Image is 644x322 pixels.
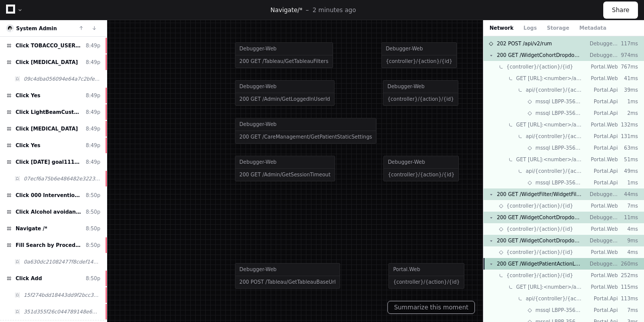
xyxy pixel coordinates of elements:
[590,144,618,152] p: Portal.Api
[590,98,618,105] p: Portal.Api
[16,42,82,49] span: Click TOBACCO_USER_CODE
[16,275,42,282] span: Click Add
[535,179,582,186] span: mssql LBPP-35677LBPortalDev
[497,214,582,221] span: 200 GET /WidgetCohortDropdown/StoreLastSelectedCohortId
[618,133,638,140] p: 131ms
[16,26,57,31] a: System Admin
[590,202,618,210] p: Portal.Web
[590,121,618,128] p: Portal.Web
[86,92,101,99] div: 8:49p
[16,108,82,116] span: Click LightBeamCustom
[618,306,638,314] p: 7ms
[24,75,100,83] span: 09c4dba056094e64a7c2bfebcf923551
[590,156,618,163] p: Portal.Web
[497,40,552,47] span: 202 POST /api/v2/rum
[618,295,638,302] p: 113ms
[590,225,618,233] p: Portal.Web
[312,6,356,14] p: 2 minutes ago
[86,208,101,216] div: 8:50p
[86,225,101,232] div: 8:50p
[507,248,574,256] span: {controller}/{action}/{id}
[590,248,618,256] p: Portal.Web
[590,190,618,198] p: Debugger-Web
[516,283,582,291] span: GET [URL]:<number>/api/Home/GetModule
[86,142,101,149] div: 8:49p
[86,108,101,116] div: 8:49p
[516,75,582,82] span: GET [URL]:<number>/api/Cohort/GetCohortListTimestamp
[507,225,574,233] span: {controller}/{action}/{id}
[618,190,638,198] p: 44ms
[618,167,638,175] p: 49ms
[590,167,618,175] p: Portal.Api
[535,144,582,152] span: mssql LBPP-35677LBPortalDev
[590,40,618,47] p: Debugger-Web
[603,2,638,19] button: Share
[516,121,582,128] span: GET [URL]:<number>/api/Cohort/GetCohortList?
[507,272,574,279] span: {controller}/{action}/{id}
[507,63,574,71] span: {controller}/{action}/{id}
[618,272,638,279] p: 252ms
[86,158,101,166] div: 8:49p
[387,301,475,314] button: Summarize this moment
[590,306,618,314] p: Portal.Api
[24,175,100,182] span: 07ecf6a75b6e486482e32230e0066ce7
[16,142,40,149] span: Click Yes
[590,283,618,291] p: Portal.Web
[16,191,82,199] span: Click 000 Interventions 0703
[618,237,638,244] p: 9ms
[590,237,618,244] p: Debugger-Web
[535,98,582,105] span: mssql LBPP-35677LBPortalDev
[16,158,82,166] span: Click [DATE] goal111111
[497,190,582,198] span: 200 GET /WidgetFilter/WidgetFilter
[618,214,638,221] p: 11ms
[526,295,582,302] span: api/{controller}/{action}/{id}
[590,75,618,82] p: Portal.Web
[618,248,638,256] p: 4ms
[16,125,78,133] span: Click [MEDICAL_DATA]
[547,24,569,32] button: Storage
[16,208,82,216] span: Click Alcohol avoidance maintained
[24,291,100,299] span: 15f274bdd18443dd9f2bcc34c2496938
[86,58,101,66] div: 8:49p
[590,133,618,140] p: Portal.Api
[24,308,100,315] span: 351d355f26c044789148e61152b9da4b
[590,272,618,279] p: Portal.Web
[516,156,582,163] span: GET [URL]:<number>/api/SystemSettings/GetsettingType?
[618,225,638,233] p: 4ms
[618,283,638,291] p: 115ms
[490,24,514,32] button: Network
[526,167,582,175] span: api/{controller}/{action}/{id}
[590,63,618,71] p: Portal.Web
[535,109,582,117] span: mssql LBPP-35677LBPortalDev
[618,121,638,128] p: 132ms
[24,258,100,266] span: 0a630dc21082477f8cdef14506f90e8a
[618,63,638,71] p: 767ms
[526,86,582,94] span: api/{controller}/{action}/{id}
[16,241,82,249] span: Fill Search by Procedure or Code
[507,202,574,210] span: {controller}/{action}/{id}
[590,51,618,59] p: Debugger-Web
[16,225,47,232] span: Navigate /*
[590,295,618,302] p: Portal.Api
[86,241,101,249] div: 8:50p
[618,86,638,94] p: 39ms
[590,109,618,117] p: Portal.Api
[86,42,101,49] div: 8:49p
[524,24,537,32] button: Logs
[590,179,618,186] p: Portal.Api
[618,179,638,186] p: 1ms
[618,75,638,82] p: 41ms
[618,156,638,163] p: 51ms
[526,133,582,140] span: api/{controller}/{action}/{id}
[618,202,638,210] p: 7ms
[497,237,582,244] span: 200 GET /WidgetCohortDropdown/StoreLastSelectedCohortId
[86,275,101,282] div: 8:50p
[86,125,101,133] div: 8:49p
[618,144,638,152] p: 63ms
[590,260,618,268] p: Debugger-Web
[590,86,618,94] p: Portal.Api
[618,260,638,268] p: 260ms
[497,260,582,268] span: 200 GET /WidgetPatientActionList/WidgetPatientActionList
[535,306,582,314] span: mssql LBPP-35677LBPortalDev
